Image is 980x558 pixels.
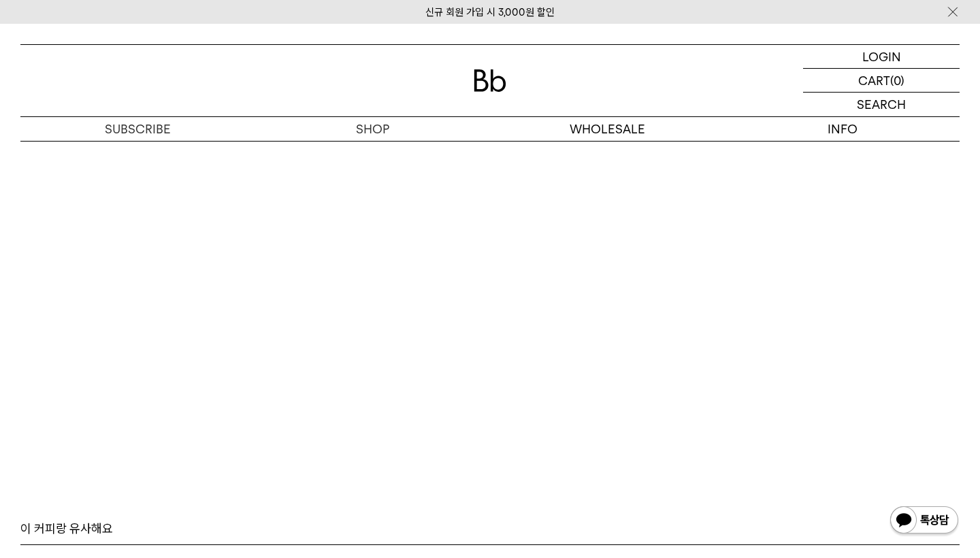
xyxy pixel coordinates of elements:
img: 로고 [474,69,506,92]
img: 카카오톡 채널 1:1 채팅 버튼 [889,505,960,538]
p: WHOLESALE [490,117,725,141]
p: SEARCH [857,93,906,116]
a: CART (0) [803,69,960,93]
a: LOGIN [803,45,960,69]
a: 신규 회원 가입 시 3,000원 할인 [425,6,555,18]
p: LOGIN [862,45,901,68]
a: SUBSCRIBE [20,117,255,141]
p: 이 커피랑 유사해요 [20,521,113,537]
a: SHOP [255,117,490,141]
p: INFO [725,117,960,141]
p: CART [858,69,890,92]
p: (0) [890,69,904,92]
